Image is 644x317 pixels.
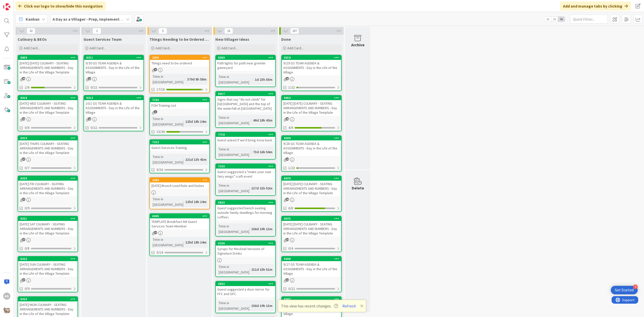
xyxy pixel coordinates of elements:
div: 8307 [284,297,341,301]
span: Add Card... [90,46,106,50]
div: 8075[DATE] [DATE] CULINARY - SEATING ARRANGEMENTS AND NUMBERS - Day in the Life of the Village Te... [282,216,341,236]
div: 8059[DATE] [DATE] CULINARY - SEATING ARRANGEMENTS AND NUMBERS - Day in the Life of the Village Te... [18,55,77,75]
div: 8322[DATE] SUN CULINARY - SEATING ARRANGEMENTS AND NUMBERS - Day in the Life of the Village Template [18,257,77,277]
div: Time in [GEOGRAPHIC_DATA] [217,115,251,126]
span: 2/6 [25,85,29,90]
span: 39 [286,238,289,241]
span: New Villager Ideas [215,37,249,42]
div: Guest asked if we'd bring trivia back [216,137,275,143]
div: 9/29 GS TEAM AGENDA & ASSIGNMENTS - Day in the Life of the Village [282,60,341,75]
div: 8308 [282,257,341,261]
div: 2689 [150,178,209,182]
span: This view has recent changes. [281,303,338,309]
div: 8320[DATE] FRI CULINARY - SEATING ARRANGEMENTS AND NUMBERS - Day in the Life of the Village Template [18,176,77,196]
div: 8323 [18,297,77,301]
div: 8360Path lights for path near gremlin gameyard [216,55,275,71]
div: 8321 [20,217,77,220]
div: 8318 [18,96,77,100]
div: 6833Guest suggested bench seating outside family dwellings for morning coffee\ [216,200,275,220]
span: 4 [154,68,157,71]
div: 7103 [150,98,209,102]
div: 8059 [18,55,77,60]
div: 8311 [84,55,143,60]
div: Time in [GEOGRAPHIC_DATA] [151,196,183,207]
div: 8017 [216,92,275,96]
div: 8360 [218,56,275,59]
div: Guest suggested a "make your own fairy wings" craft event [216,169,275,180]
div: 8307 [282,297,341,301]
div: 8053 [282,96,341,100]
span: 37 [22,198,25,201]
div: Syrups for Mocktail Versions of Signature Drinks [216,246,275,257]
div: 6945TEMPLATE Breakfast AM Guest Services Team Member [150,214,209,229]
div: 7102Guest suggested a "make your own fairy wings" craft event [216,164,275,180]
div: Time in [GEOGRAPHIC_DATA] [151,74,185,85]
span: 0/9 [25,286,29,291]
span: 1x [544,17,551,22]
span: 22 [88,117,91,121]
div: 6945 [152,214,209,218]
span: 40 [22,77,25,80]
div: 8079 [284,177,341,180]
div: FOH Training List [150,102,209,109]
span: 0/6 [25,125,29,130]
div: 8309 [284,136,341,140]
div: 8053[DATE] [DATE] CULINARY - SEATING ARRANGEMENTS AND NUMBERS - Day in the Life of the Village Te... [282,96,341,116]
div: Add and manage tabs by clicking [560,2,631,11]
div: 10/1 GS TEAM AGENDA & ASSIGNMENTS - Day in the Life of the Village [84,100,143,116]
div: 8079[DATE] [DATE] CULINARY - SEATING ARRANGEMENTS AND NUMBERS - Day in the Life of the Village Te... [282,176,341,196]
div: 8309 [282,136,341,140]
div: 8075 [284,217,341,220]
span: 0/4 [288,246,293,251]
span: 207 [290,28,299,34]
div: 83109/29 GS TEAM AGENDA & ASSIGNMENTS - Day in the Life of the Village [282,55,341,75]
div: 8017Signs that say "do not climb" for [GEOGRAPHIC_DATA] and the top of the waterfall at [GEOGRAPH... [216,92,275,112]
div: 8323 [20,297,77,301]
div: 8310 [282,55,341,60]
div: [DATE] THURS CULINARY - SEATING ARRANGEMENTS AND NUMBERS - Day in the Life of the Village Template [18,140,77,156]
div: 2858Things need to be ordered [150,55,209,66]
span: 37 [22,238,25,241]
div: 137d 21h 52m [250,185,274,191]
div: AS [3,293,10,300]
div: 9/30 GS TEAM AGENDA & ASSIGNMENTS - Day in the Life of the Village [84,60,143,75]
div: 8320 [20,177,77,180]
span: 40 [286,117,289,121]
div: Things need to be ordered [150,60,209,66]
div: 8319 [20,136,77,140]
div: 7103 [152,98,209,102]
div: 156d 19h 13m [250,303,274,308]
span: 22 [286,157,289,161]
div: 9/28 GS TEAM AGENDA & ASSIGNMENTS - Day in the Life of the Village [282,140,341,156]
span: : [183,119,184,124]
span: 17/18 [156,87,165,92]
div: 8321 [18,216,77,221]
span: 37 [22,157,25,161]
div: 9/27 GS TEAM AGENDA & ASSIGNMENTS - Day in the Life of the Village [282,261,341,277]
span: Done [281,37,291,42]
div: 40d 18h 42m [252,117,274,123]
span: Add Card... [24,46,40,50]
span: : [251,149,252,155]
div: 831210/1 GS TEAM AGENDA & ASSIGNMENTS - Day in the Life of the Village [84,96,143,116]
div: 8323[DATE] MON CULINARY - SEATING ARRANGEMENTS AND NUMBERS - Day in the Life of the Village Template [18,297,77,317]
span: 1/22 [288,85,295,90]
div: [DATE] FRI CULINARY - SEATING ARRANGEMENTS AND NUMBERS - Day in the Life of the Village Template [18,181,77,196]
div: 7718 [218,133,275,136]
div: 8319 [18,136,77,140]
div: 8308 [284,257,341,261]
span: Kanban [26,16,39,22]
div: Get Started [615,288,634,293]
div: 8318 [20,96,77,100]
div: Time in [GEOGRAPHIC_DATA] [151,237,183,248]
div: Guest suggested bench seating outside family dwellings for morning coffee\ [216,205,275,220]
span: 38 [22,117,25,121]
div: [DATE] Brunch Lead Role and Duties [150,182,209,189]
div: Signs that say "do not climb" for [GEOGRAPHIC_DATA] and the top of the waterfall at [GEOGRAPHIC_D... [216,96,275,112]
div: 8320 [18,176,77,181]
div: 83119/30 GS TEAM AGENDA & ASSIGNMENTS - Day in the Life of the Village [84,55,143,75]
span: Guest Services Team [84,37,122,42]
